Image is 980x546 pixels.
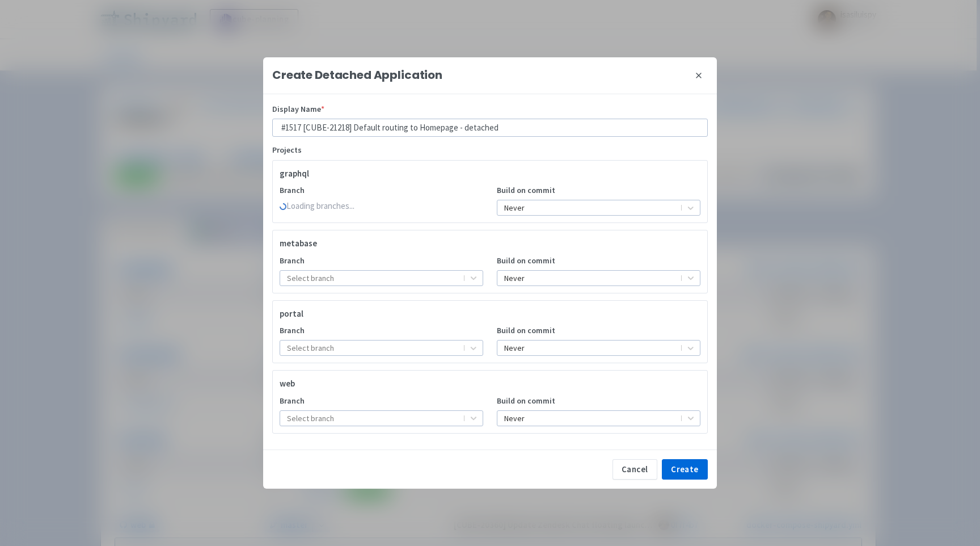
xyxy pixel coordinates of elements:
button: close [690,66,708,85]
label: Build on commit [497,395,700,407]
label: Branch [280,325,483,337]
div: Create Detached Application [272,69,442,82]
strong: portal [280,308,303,319]
label: Build on commit [497,255,700,267]
h6: Projects [272,146,708,154]
strong: graphql [280,168,309,179]
strong: metabase [280,238,317,249]
label: Build on commit [497,325,700,337]
strong: web [280,378,295,389]
button: Create [662,459,708,480]
span: Loading branches... [286,200,354,213]
label: Branch [280,184,483,196]
button: Cancel [612,459,657,480]
label: Build on commit [497,184,700,196]
label: Branch [280,395,483,407]
input: Enter display name for the detached application [272,119,708,137]
label: Branch [280,255,483,267]
label: Display Name [272,103,708,115]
